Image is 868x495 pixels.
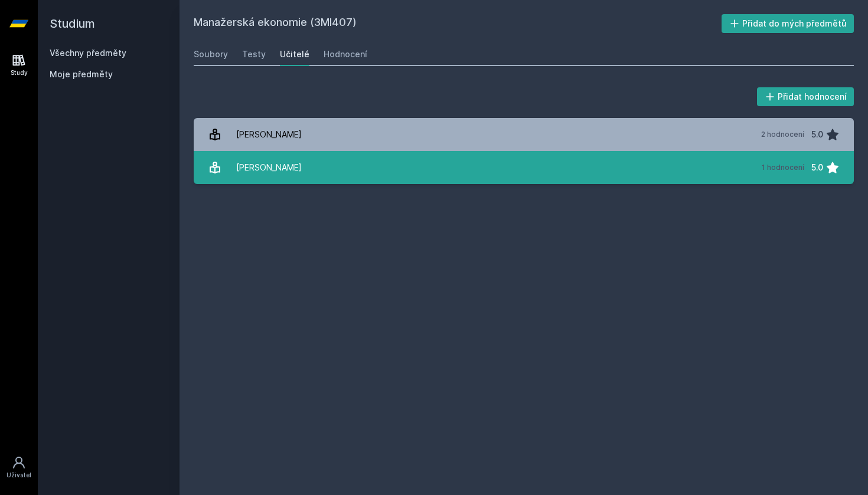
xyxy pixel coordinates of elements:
[811,156,823,179] div: 5.0
[194,151,854,184] a: [PERSON_NAME] 1 hodnocení 5.0
[242,48,266,60] div: Testy
[194,118,854,151] a: [PERSON_NAME] 2 hodnocení 5.0
[6,471,31,480] div: Uživatel
[194,42,228,66] a: Soubory
[722,14,854,33] button: Přidat do mých předmětů
[757,87,854,106] button: Přidat hodnocení
[811,123,823,146] div: 5.0
[762,163,804,172] div: 1 hodnocení
[11,68,28,77] div: Study
[2,47,35,83] a: Study
[194,48,228,60] div: Soubory
[2,450,35,486] a: Uživatel
[280,48,309,60] div: Učitelé
[324,42,367,66] a: Hodnocení
[280,42,309,66] a: Učitelé
[236,123,302,146] div: [PERSON_NAME]
[194,14,722,33] h2: Manažerská ekonomie (3MI407)
[761,130,804,139] div: 2 hodnocení
[324,48,367,60] div: Hodnocení
[236,156,302,179] div: [PERSON_NAME]
[242,42,266,66] a: Testy
[50,48,126,58] a: Všechny předměty
[50,68,113,80] span: Moje předměty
